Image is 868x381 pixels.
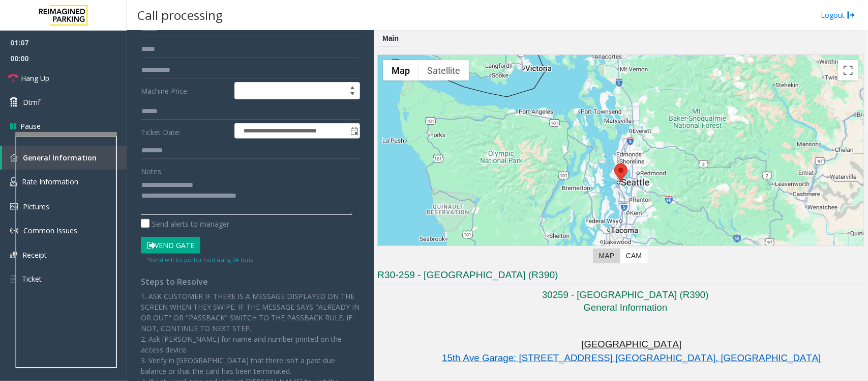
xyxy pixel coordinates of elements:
div: 511 16th Avenue, Seattle, WA [614,164,627,182]
h3: Call processing [132,3,228,28]
a: General Information [2,146,127,170]
button: Vend Gate [141,237,200,254]
a: 15th Ave Garage: [STREET_ADDRESS] [GEOGRAPHIC_DATA], [GEOGRAPHIC_DATA] [442,352,821,363]
h4: Steps to Resolve [141,277,360,287]
img: 'icon' [10,227,18,235]
label: Send alerts to manager [141,219,229,229]
span: Hang Up [21,73,49,84]
img: 'icon' [10,154,18,161]
img: 'icon' [10,177,17,186]
button: Toggle fullscreen view [838,60,858,80]
span: 30259 - [GEOGRAPHIC_DATA] (R390) [542,289,709,300]
img: 'icon' [10,203,18,210]
span: [GEOGRAPHIC_DATA] [582,339,682,349]
span: General Information [584,302,668,313]
span: Dtmf [23,97,40,107]
label: Notes: [141,162,163,177]
span: Decrease value [345,91,360,99]
label: CAM [620,249,648,263]
label: Machine Price: [138,82,232,99]
div: Main [380,31,401,47]
img: 'icon' [10,252,17,258]
button: Show street map [383,60,418,80]
span: Toggle popup [348,124,360,138]
button: Show satellite imagery [418,60,469,80]
img: logout [847,10,855,20]
img: 'icon' [10,275,17,284]
span: Increase value [345,83,360,91]
label: Ticket Date: [138,123,232,139]
a: Logout [821,10,855,20]
small: Vend will be performed using 9# tone [146,256,254,263]
label: Map [593,249,620,263]
h3: R30-259 - [GEOGRAPHIC_DATA] (R390) [377,268,864,285]
span: Pause [20,121,41,131]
